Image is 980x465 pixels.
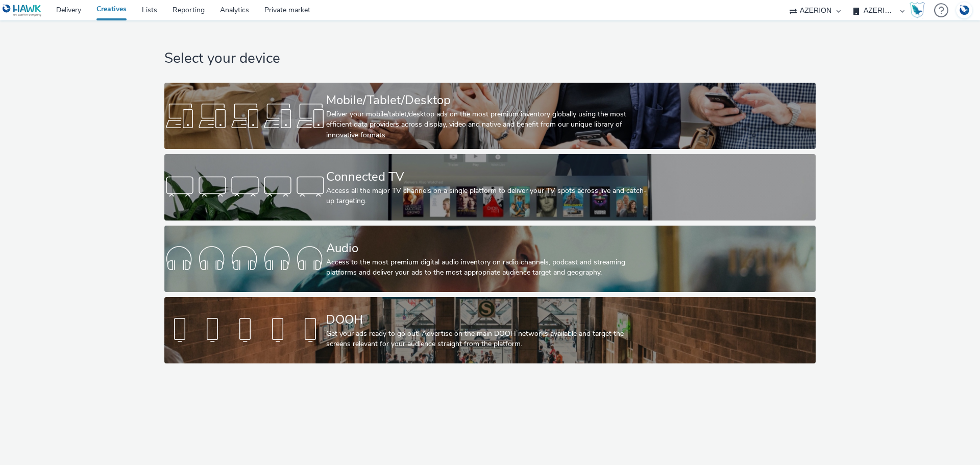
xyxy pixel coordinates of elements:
[957,2,972,19] img: Account DE
[326,311,650,329] div: DOOH
[164,226,815,292] a: AudioAccess to the most premium digital audio inventory on radio channels, podcast and streaming ...
[326,186,650,207] div: Access all the major TV channels on a single platform to deliver your TV spots across live and ca...
[326,109,650,140] div: Deliver your mobile/tablet/desktop ads on the most premium inventory globally using the most effi...
[326,329,650,350] div: Get your ads ready to go out! Advertise on the main DOOH networks available and target the screen...
[326,168,650,186] div: Connected TV
[326,239,650,257] div: Audio
[326,257,650,278] div: Access to the most premium digital audio inventory on radio channels, podcast and streaming platf...
[3,4,42,17] img: undefined Logo
[164,154,815,221] a: Connected TVAccess all the major TV channels on a single platform to deliver your TV spots across...
[164,49,815,68] h1: Select your device
[910,2,925,18] img: Hawk Academy
[910,2,929,18] a: Hawk Academy
[164,297,815,363] a: DOOHGet your ads ready to go out! Advertise on the main DOOH networks available and target the sc...
[164,83,815,149] a: Mobile/Tablet/DesktopDeliver your mobile/tablet/desktop ads on the most premium inventory globall...
[326,91,650,109] div: Mobile/Tablet/Desktop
